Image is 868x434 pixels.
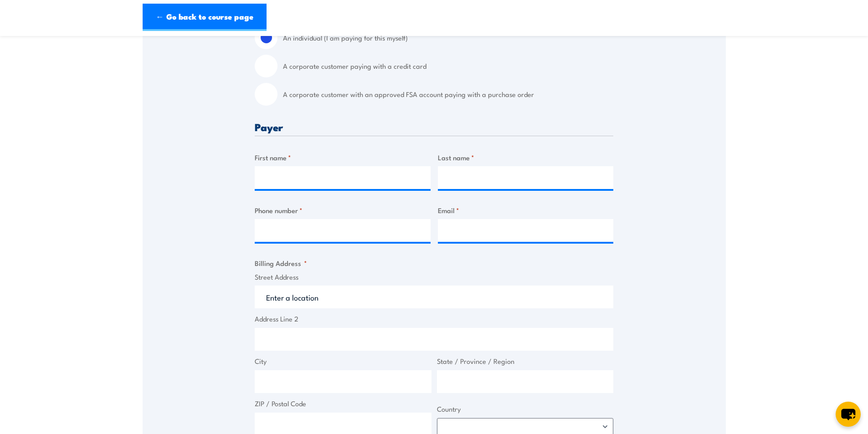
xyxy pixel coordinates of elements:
[255,205,431,215] label: Phone number
[438,205,614,215] label: Email
[143,4,267,31] a: ← Go back to course page
[836,402,861,427] button: chat-button
[255,314,613,324] label: Address Line 2
[255,286,613,308] input: Enter a location
[255,272,613,282] label: Street Address
[437,404,614,414] label: Country
[438,152,614,163] label: Last name
[283,83,613,106] label: A corporate customer with an approved FSA account paying with a purchase order
[255,122,613,132] h3: Payer
[283,55,613,77] label: A corporate customer paying with a credit card
[437,356,614,367] label: State / Province / Region
[255,258,307,268] legend: Billing Address
[255,152,431,163] label: First name
[255,398,431,409] label: ZIP / Postal Code
[255,356,431,367] label: City
[283,26,613,49] label: An individual (I am paying for this myself)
